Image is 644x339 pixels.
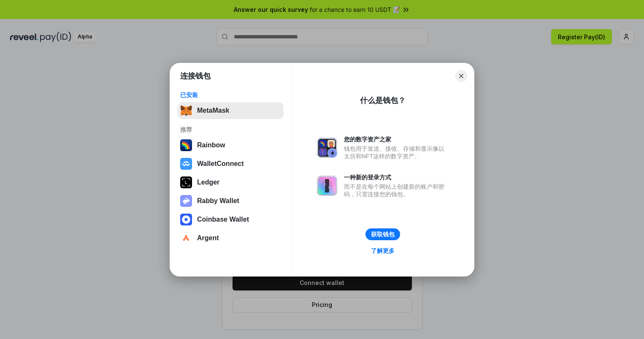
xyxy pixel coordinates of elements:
button: WalletConnect [178,155,284,172]
div: 什么是钱包？ [360,95,406,106]
div: WalletConnect [197,160,244,168]
button: Ledger [178,174,284,191]
div: 一种新的登录方式 [344,174,449,181]
button: MetaMask [178,102,284,119]
img: svg+xml,%3Csvg%20xmlns%3D%22http%3A%2F%2Fwww.w3.org%2F2000%2Fsvg%22%20fill%3D%22none%22%20viewBox... [180,195,192,207]
div: Coinbase Wallet [197,216,249,223]
img: svg+xml,%3Csvg%20width%3D%2228%22%20height%3D%2228%22%20viewBox%3D%220%200%2028%2028%22%20fill%3D... [180,214,192,225]
button: Argent [178,230,284,247]
div: 了解更多 [371,247,395,255]
img: svg+xml,%3Csvg%20width%3D%22120%22%20height%3D%22120%22%20viewBox%3D%220%200%20120%20120%22%20fil... [180,139,192,151]
img: svg+xml,%3Csvg%20width%3D%2228%22%20height%3D%2228%22%20viewBox%3D%220%200%2028%2028%22%20fill%3D... [180,158,192,170]
div: 而不是在每个网站上创建新的账户和密码，只需连接您的钱包。 [344,183,449,198]
div: 钱包用于发送、接收、存储和显示像以太坊和NFT这样的数字资产。 [344,145,449,160]
img: svg+xml,%3Csvg%20width%3D%2228%22%20height%3D%2228%22%20viewBox%3D%220%200%2028%2028%22%20fill%3D... [180,232,192,244]
div: 已安装 [180,91,281,99]
div: 获取钱包 [371,231,395,238]
a: 了解更多 [366,245,400,256]
button: Rabby Wallet [178,193,284,209]
button: Rainbow [178,137,284,154]
h1: 连接钱包 [180,71,211,81]
div: MetaMask [197,107,229,114]
div: Ledger [197,179,219,186]
div: Argent [197,234,219,242]
img: svg+xml,%3Csvg%20fill%3D%22none%22%20height%3D%2233%22%20viewBox%3D%220%200%2035%2033%22%20width%... [180,105,192,117]
button: 获取钱包 [365,228,400,240]
div: Rabby Wallet [197,197,239,205]
img: svg+xml,%3Csvg%20xmlns%3D%22http%3A%2F%2Fwww.w3.org%2F2000%2Fsvg%22%20fill%3D%22none%22%20viewBox... [317,176,337,196]
img: svg+xml,%3Csvg%20xmlns%3D%22http%3A%2F%2Fwww.w3.org%2F2000%2Fsvg%22%20fill%3D%22none%22%20viewBox... [317,138,337,158]
div: 您的数字资产之家 [344,136,449,143]
img: svg+xml,%3Csvg%20xmlns%3D%22http%3A%2F%2Fwww.w3.org%2F2000%2Fsvg%22%20width%3D%2228%22%20height%3... [180,176,192,188]
button: Close [455,70,467,82]
div: 推荐 [180,126,281,133]
div: Rainbow [197,141,225,149]
button: Coinbase Wallet [178,211,284,228]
